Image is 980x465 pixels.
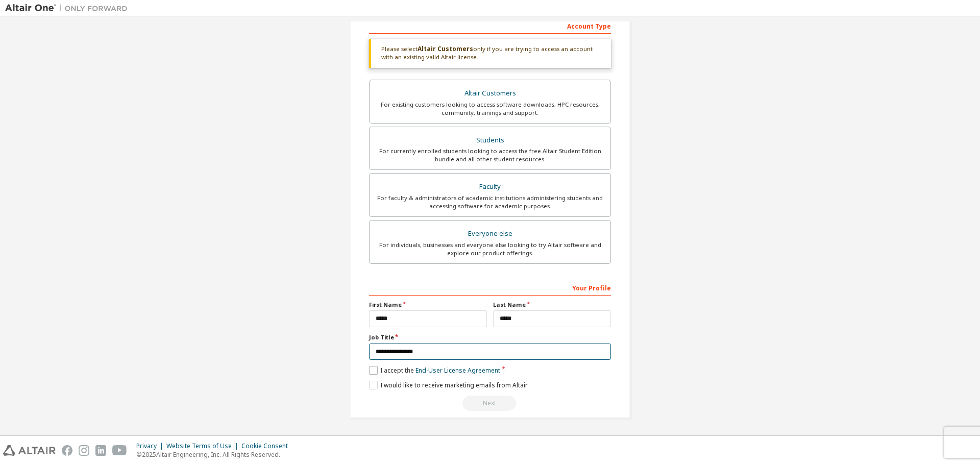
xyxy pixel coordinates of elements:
[5,3,133,13] img: Altair One
[376,227,604,241] div: Everyone else
[376,101,604,117] div: For existing customers looking to access software downloads, HPC resources, community, trainings ...
[79,445,89,456] img: instagram.svg
[166,442,241,450] div: Website Terms of Use
[369,301,487,309] label: First Name
[136,450,294,459] p: © 2025 Altair Engineering, Inc. All Rights Reserved.
[376,194,604,210] div: For faculty & administrators of academic institutions administering students and accessing softwa...
[418,44,473,53] b: Altair Customers
[493,301,611,309] label: Last Name
[112,445,127,456] img: youtube.svg
[415,366,500,375] a: End-User License Agreement
[62,445,72,456] img: facebook.svg
[369,366,500,375] label: I accept the
[369,396,611,411] div: Read and acccept EULA to continue
[376,133,604,148] div: Students
[376,86,604,101] div: Altair Customers
[369,17,611,34] div: Account Type
[376,147,604,163] div: For currently enrolled students looking to access the free Altair Student Edition bundle and all ...
[376,180,604,194] div: Faculty
[376,241,604,257] div: For individuals, businesses and everyone else looking to try Altair software and explore our prod...
[3,445,56,456] img: altair_logo.svg
[95,445,106,456] img: linkedin.svg
[369,381,528,389] label: I would like to receive marketing emails from Altair
[369,39,611,68] div: Please select only if you are trying to access an account with an existing valid Altair license.
[136,442,166,450] div: Privacy
[369,279,611,296] div: Your Profile
[369,333,611,341] label: Job Title
[241,442,294,450] div: Cookie Consent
